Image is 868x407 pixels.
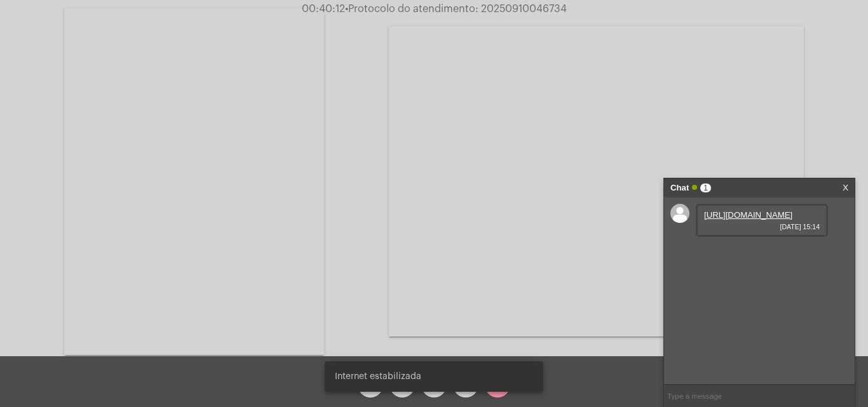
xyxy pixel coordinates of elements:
span: 1 [700,183,711,192]
span: Internet estabilizada [335,370,421,383]
a: X [843,178,848,197]
strong: Chat [670,178,689,197]
span: Online [692,185,697,190]
span: • [345,4,348,14]
input: Type a message [664,385,855,407]
span: Protocolo do atendimento: 20250910046734 [345,4,567,14]
a: [URL][DOMAIN_NAME] [704,210,792,220]
span: 00:40:12 [302,4,345,14]
span: [DATE] 15:14 [704,223,820,230]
